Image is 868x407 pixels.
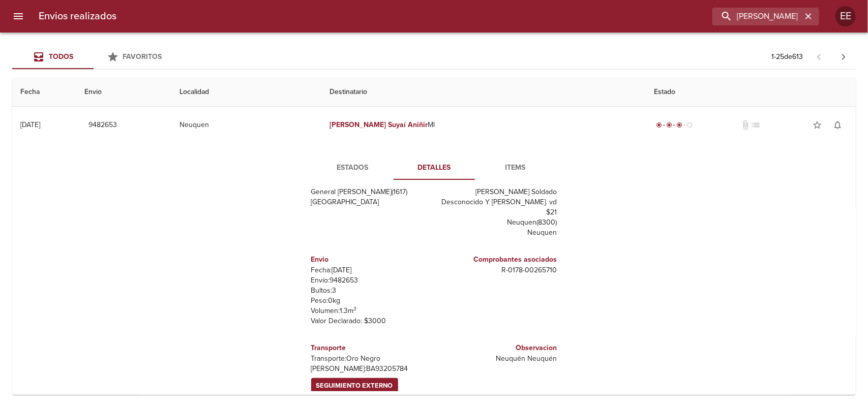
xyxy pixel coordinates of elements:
[311,265,430,275] p: Fecha: [DATE]
[438,217,557,228] p: Neuquen ( 8300 )
[311,254,430,265] h6: Envio
[831,45,856,69] span: Pagina siguiente
[330,120,386,129] em: [PERSON_NAME]
[354,305,357,312] sup: 3
[438,265,557,275] p: R - 0178 - 00265710
[835,6,856,26] div: Abrir información de usuario
[835,6,856,26] div: EE
[311,354,430,364] p: Transporte: Oro Negro
[49,52,73,61] span: Todos
[12,45,175,69] div: Tabs Envios
[76,78,171,107] th: Envio
[311,306,430,316] p: Volumen: 1.3 m
[88,119,117,132] span: 9482653
[646,78,856,107] th: Estado
[171,78,321,107] th: Localidad
[312,155,556,180] div: Tabs detalle de guia
[311,286,430,296] p: Bultos: 3
[666,122,672,128] span: radio_button_checked
[311,316,430,326] p: Valor Declarado: $ 3000
[807,51,831,61] span: Pagina anterior
[438,254,557,265] h6: Comprobantes asociados
[438,177,557,217] p: Tupungato 1131 1131 , Entre [PERSON_NAME] Soldado Desconocido Y [PERSON_NAME]. vd $21
[311,187,430,197] p: General [PERSON_NAME] ( 1617 )
[438,354,557,364] p: Neuquén Neuquén
[807,115,827,135] button: Agregar a favoritos
[751,120,761,130] span: No tiene pedido asociado
[400,162,469,174] span: Detalles
[311,275,430,286] p: Envío: 9482653
[481,162,550,174] span: Items
[311,197,430,207] p: [GEOGRAPHIC_DATA]
[656,122,662,128] span: radio_button_checked
[771,52,803,62] p: 1 - 25 de 613
[171,107,321,143] td: Neuquen
[654,120,695,130] div: En viaje
[316,380,393,392] span: Seguimiento Externo
[686,122,693,128] span: radio_button_unchecked
[388,120,406,129] em: Suyaí
[311,296,430,306] p: Peso: 0 kg
[311,342,430,354] h6: Transporte
[123,52,162,61] span: Favoritos
[712,8,802,25] input: buscar
[12,78,76,107] th: Fecha
[39,8,116,24] h6: Envios realizados
[84,116,121,135] button: 9482653
[20,120,40,129] div: [DATE]
[827,115,848,135] button: Activar notificaciones
[311,378,398,394] a: Seguimiento Externo
[812,120,822,130] span: star_border
[318,162,387,174] span: Estados
[321,78,646,107] th: Destinatario
[741,120,751,130] span: No tiene documentos adjuntos
[6,4,31,28] button: menu
[321,107,646,143] td: Ml
[438,228,557,238] p: Neuquen
[438,342,557,354] h6: Observacion
[311,364,430,374] p: [PERSON_NAME]: BA93205784
[676,122,682,128] span: radio_button_checked
[832,120,843,130] span: notifications_none
[408,120,428,129] em: Aniñir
